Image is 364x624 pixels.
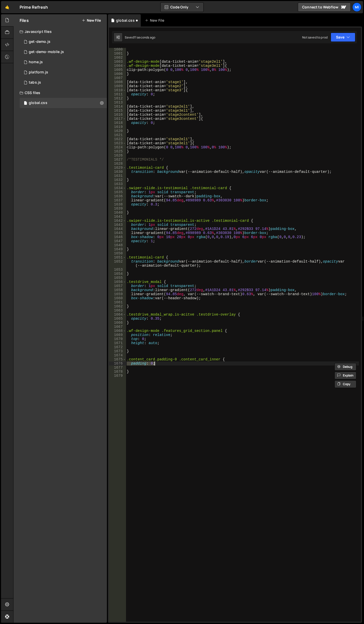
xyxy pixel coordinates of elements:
[109,174,126,178] div: 1631
[29,40,50,44] div: get-demo.js
[109,133,126,137] div: 1621
[109,202,126,206] div: 1638
[109,374,126,378] div: 1679
[20,18,29,23] h2: Files
[20,67,107,77] div: 16983/46739.js
[109,361,126,366] div: 1676
[109,137,126,141] div: 1622
[109,72,126,76] div: 1606
[109,325,126,329] div: 1667
[109,333,126,337] div: 1669
[109,56,126,60] div: 1602
[109,145,126,149] div: 1624
[29,50,64,54] div: get-demo-mobile.js
[109,313,126,317] div: 1664
[109,251,126,255] div: 1650
[109,206,126,211] div: 1639
[334,363,356,371] button: Debug
[20,98,107,108] div: 16983/46577.css
[29,60,43,64] div: home.js
[125,35,155,40] div: Saved
[109,100,126,105] div: 1613
[109,276,126,280] div: 1655
[109,268,126,272] div: 1653
[109,186,126,190] div: 1634
[20,4,48,10] div: Prime Refresh
[109,259,126,268] div: 1652
[109,272,126,276] div: 1654
[109,60,126,64] div: 1603
[109,308,126,313] div: 1663
[109,80,126,84] div: 1608
[109,215,126,219] div: 1641
[109,284,126,288] div: 1657
[109,141,126,145] div: 1623
[109,121,126,125] div: 1618
[331,33,355,42] button: Save
[20,47,107,57] div: 16983/46693.js
[109,76,126,80] div: 1607
[116,18,135,23] div: global.css
[20,77,107,88] div: 16983/46734.js
[109,255,126,259] div: 1651
[109,247,126,251] div: 1649
[109,178,126,182] div: 1632
[109,280,126,284] div: 1656
[20,57,107,67] div: 16983/46578.js
[109,166,126,170] div: 1629
[29,70,48,75] div: platform.js
[298,3,351,12] a: Connect to Webflow
[109,153,126,158] div: 1626
[109,47,126,51] div: 1600
[109,149,126,153] div: 1625
[82,18,101,22] button: New File
[109,158,126,162] div: 1627
[109,317,126,321] div: 1665
[1,1,13,13] a: 🤙
[109,292,126,296] div: 1659
[13,27,107,37] div: Javascript files
[109,162,126,166] div: 1628
[109,92,126,96] div: 1611
[352,3,361,12] a: Mi
[13,88,107,98] div: CSS files
[109,231,126,235] div: 1645
[109,321,126,325] div: 1666
[109,170,126,174] div: 1630
[109,370,126,374] div: 1678
[109,353,126,357] div: 1674
[109,243,126,247] div: 1648
[334,380,356,388] button: Copy
[109,349,126,353] div: 1673
[109,190,126,194] div: 1635
[334,372,356,379] button: Explain
[134,35,155,40] div: 11 seconds ago
[109,64,126,68] div: 1604
[109,198,126,202] div: 1637
[20,37,107,47] div: 16983/46692.js
[109,51,126,56] div: 1601
[161,3,203,12] button: Code Only
[109,337,126,341] div: 1670
[109,113,126,117] div: 1616
[109,84,126,88] div: 1609
[109,239,126,243] div: 1647
[109,227,126,231] div: 1644
[29,101,47,105] div: global.css
[145,18,166,23] div: New File
[109,88,126,92] div: 1610
[109,235,126,239] div: 1646
[109,211,126,215] div: 1640
[302,35,328,40] div: Not saved to prod
[109,357,126,361] div: 1675
[109,296,126,300] div: 1660
[109,109,126,113] div: 1615
[109,68,126,72] div: 1605
[109,304,126,308] div: 1662
[109,366,126,370] div: 1677
[109,300,126,304] div: 1661
[109,329,126,333] div: 1668
[109,288,126,292] div: 1658
[29,80,41,85] div: tabs.js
